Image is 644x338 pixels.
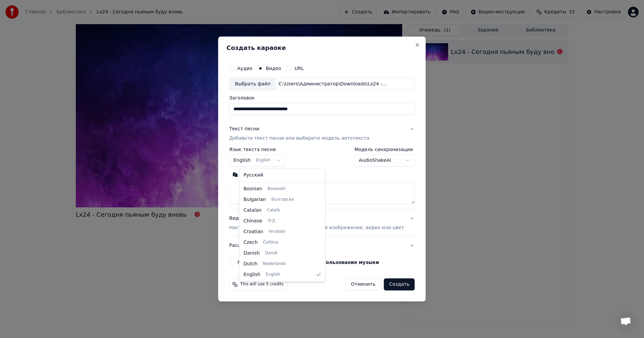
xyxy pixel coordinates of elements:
span: Bulgarian [244,196,266,203]
span: Dansk [265,251,277,256]
span: Čeština [263,240,278,245]
span: English [244,271,261,278]
span: Croatian [244,228,263,235]
span: Catalan [244,207,262,214]
span: Hrvatski [269,229,285,234]
span: Bosnian [244,186,262,192]
span: Danish [244,250,260,257]
span: Русский [244,172,263,179]
span: Bosanski [268,186,285,192]
span: Nederlands [263,261,286,267]
span: Български [271,197,294,202]
span: 中文 [268,218,276,224]
span: Català [267,208,280,213]
span: Chinese [244,218,262,224]
span: English [266,272,280,277]
span: Czech [244,239,258,246]
span: Dutch [244,261,258,267]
